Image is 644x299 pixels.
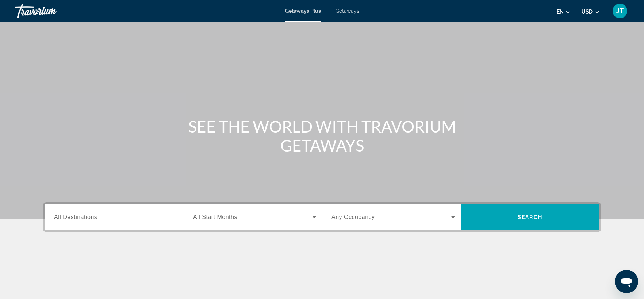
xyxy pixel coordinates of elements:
[331,214,375,220] span: Any Occupancy
[15,1,88,20] a: Travorium
[610,3,629,19] button: User Menu
[582,6,599,17] button: Change currency
[461,204,599,230] button: Search
[615,270,638,293] iframe: Button to launch messaging window
[193,214,237,220] span: All Start Months
[45,204,599,230] div: Search widget
[557,6,571,17] button: Change language
[616,7,624,15] span: JT
[557,9,564,15] span: en
[285,8,321,14] a: Getaways Plus
[518,214,543,220] span: Search
[54,214,97,220] span: All Destinations
[336,8,359,14] a: Getaways
[582,9,593,15] span: USD
[185,117,459,155] h1: SEE THE WORLD WITH TRAVORIUM GETAWAYS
